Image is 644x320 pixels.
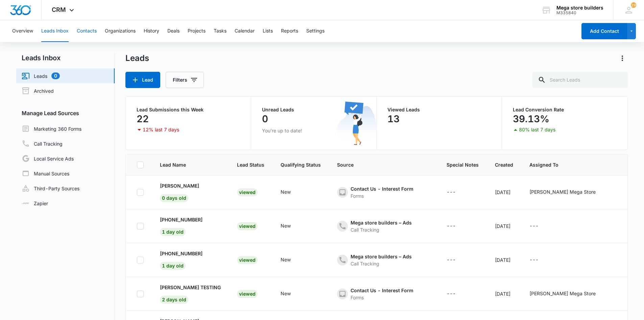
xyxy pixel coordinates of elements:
[529,290,596,297] div: [PERSON_NAME] Mega Store
[337,287,426,301] div: - - Select to Edit Field
[529,188,608,196] div: - - Select to Edit Field
[77,20,97,42] button: Contacts
[237,161,264,168] span: Lead Status
[125,53,149,63] h1: Leads
[351,253,412,260] div: Mega store builders – Ads
[137,113,149,124] p: 22
[263,20,273,42] button: Lists
[167,20,180,42] button: Deals
[237,256,258,264] div: Viewed
[281,256,291,263] div: New
[22,184,79,192] a: Third-Party Sources
[105,20,136,42] button: Organizations
[52,6,66,13] span: CRM
[495,189,513,196] div: [DATE]
[22,87,54,95] a: Archived
[337,253,424,267] div: - - Select to Edit Field
[144,20,159,42] button: History
[281,290,303,298] div: - - Select to Edit Field
[281,222,291,229] div: New
[41,20,69,42] button: Leads Inbox
[22,169,69,177] a: Manual Sources
[237,188,258,196] div: Viewed
[160,161,221,168] span: Lead Name
[22,154,74,163] a: Local Service Ads
[125,72,160,88] button: Lead
[160,284,221,302] a: [PERSON_NAME] TESTING2 days old
[160,284,221,291] p: [PERSON_NAME] TESTING
[581,23,627,39] button: Add Contact
[237,290,258,298] div: Viewed
[137,107,240,112] p: Lead Submissions this Week
[351,219,412,226] div: Mega store builders – Ads
[387,107,491,112] p: Viewed Leads
[281,256,303,264] div: - - Select to Edit Field
[631,2,636,8] span: 29
[262,113,268,124] p: 0
[447,161,479,168] span: Special Notes
[495,256,513,263] div: [DATE]
[529,256,539,264] div: ---
[281,290,291,297] div: New
[529,222,539,230] div: ---
[262,107,365,112] p: Unread Leads
[447,256,468,264] div: - - Select to Edit Field
[351,192,413,199] div: Forms
[631,2,636,8] div: notifications count
[529,188,596,195] div: [PERSON_NAME] Mega Store
[281,222,303,230] div: - - Select to Edit Field
[160,216,221,235] a: [PHONE_NUMBER]1 day old
[237,222,258,230] div: Viewed
[532,72,628,88] input: Search Leads
[447,222,456,230] div: ---
[529,161,608,168] span: Assigned To
[12,20,33,42] button: Overview
[351,185,413,192] div: Contact Us - Interest Form
[447,188,468,196] div: - - Select to Edit Field
[16,53,115,63] h2: Leads Inbox
[495,290,513,297] div: [DATE]
[160,296,188,304] span: 2 days old
[447,188,456,196] div: ---
[337,219,424,233] div: - - Select to Edit Field
[513,113,549,124] p: 39.13%
[160,250,221,269] a: [PHONE_NUMBER]1 day old
[262,127,365,134] p: You’re up to date!
[556,10,603,15] div: account id
[16,109,115,117] h3: Manage Lead Sources
[22,200,48,207] a: Zapier
[160,182,221,201] a: [PERSON_NAME]0 days old
[160,262,186,270] span: 1 day old
[281,188,291,195] div: New
[513,107,617,112] p: Lead Conversion Rate
[529,290,608,298] div: - - Select to Edit Field
[160,194,188,202] span: 0 days old
[351,294,413,301] div: Forms
[447,290,468,298] div: - - Select to Edit Field
[351,260,412,267] div: Call Tracking
[617,53,628,64] button: Actions
[351,287,413,294] div: Contact Us - Interest Form
[237,291,258,297] a: Viewed
[447,290,456,298] div: ---
[160,182,199,189] p: [PERSON_NAME]
[22,125,81,133] a: Marketing 360 Forms
[529,256,551,264] div: - - Select to Edit Field
[281,161,321,168] span: Qualifying Status
[237,189,258,195] a: Viewed
[306,20,325,42] button: Settings
[529,222,551,230] div: - - Select to Edit Field
[214,20,226,42] button: Tasks
[351,226,412,233] div: Call Tracking
[281,20,298,42] button: Reports
[447,256,456,264] div: ---
[337,161,430,168] span: Source
[387,113,400,124] p: 13
[22,72,60,80] a: Leads0
[447,222,468,230] div: - - Select to Edit Field
[495,161,513,168] span: Created
[281,188,303,196] div: - - Select to Edit Field
[495,222,513,230] div: [DATE]
[337,185,426,199] div: - - Select to Edit Field
[160,216,202,223] p: [PHONE_NUMBER]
